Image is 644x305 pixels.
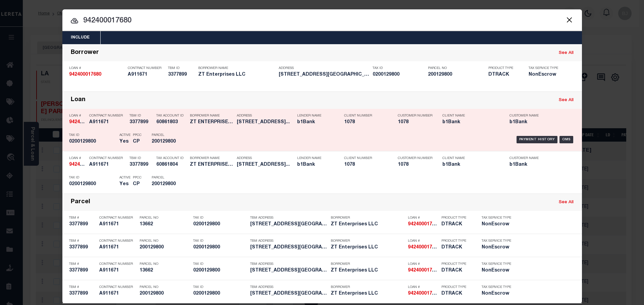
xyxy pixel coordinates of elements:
h5: 942400017680 [69,72,124,78]
p: Borrower [331,285,405,289]
p: Parcel No [140,216,190,220]
h5: 0200129800 [69,181,116,187]
h5: ZT Enterprises LLC [331,245,405,250]
p: TBM Address [250,216,327,220]
h5: 3377899 [69,268,96,274]
p: Loan # [69,114,86,118]
p: PPCC [133,133,142,137]
h5: ZT Enterprises LLC [331,268,405,274]
div: Parcel [71,199,90,206]
h5: 942400017680 [408,291,438,297]
strong: 942400017680 [69,120,101,125]
h5: 3377899 [69,222,96,227]
p: Active [119,133,130,137]
h5: A911671 [89,120,126,125]
h5: A911671 [99,245,136,250]
button: Include [62,31,98,44]
h5: 942400017680 [408,245,438,250]
h5: NonEscrow [482,268,512,274]
h5: DTRACK [441,245,472,250]
p: TBM # [69,285,96,289]
p: Tax Service Type [482,216,512,220]
h5: 200129800 [428,72,485,78]
h5: 0200129800 [373,72,425,78]
input: Start typing... [62,15,582,27]
p: TBM ID [129,114,153,118]
p: Tax Service Type [482,285,512,289]
h5: DTRACK [441,291,472,297]
a: See All [559,200,574,205]
strong: 942400017680 [69,72,101,77]
p: TBM Address [250,262,327,266]
h5: b1Bank [297,120,334,125]
div: Payment History [517,136,558,143]
p: Active [119,176,130,180]
p: Loan # [408,262,438,266]
p: Contract Number [99,285,136,289]
h5: ZT Enterprises LLC [198,72,275,78]
p: Tax Service Type [482,262,512,266]
p: TBM # [69,216,96,220]
p: Loan # [69,66,124,70]
p: TBM # [69,239,96,243]
h5: ZT ENTERPRISES LLC [190,120,233,125]
h5: Yes [119,139,129,145]
p: Tax ID [193,262,247,266]
p: Customer Number [398,114,432,118]
p: Customer Name [509,114,567,118]
h5: 515 W MADISON AVE BASTROP LA 71... [250,245,327,250]
h5: DTRACK [488,72,519,78]
p: Tax ID [69,133,116,137]
p: Address [237,156,294,160]
p: TBM Address [250,239,327,243]
p: Customer Name [509,156,567,160]
h5: DTRACK [441,222,472,227]
h5: NonEscrow [529,72,562,78]
h5: 3377899 [168,72,195,78]
h5: 0200129800 [193,268,247,274]
strong: 942400017680 [408,222,440,227]
p: Parcel [152,133,182,137]
h5: 3377899 [69,291,96,297]
h5: 1078 [344,120,388,125]
p: Loan # [408,216,438,220]
a: See All [559,51,574,55]
h5: 3377899 [69,245,96,250]
div: Loan [71,96,86,104]
h5: A911671 [89,162,126,168]
p: Client Number [344,156,388,160]
p: Product Type [441,216,472,220]
p: Address [279,66,369,70]
p: Product Type [441,239,472,243]
h5: NonEscrow [482,245,512,250]
p: Contract Number [99,262,136,266]
h5: Yes [119,181,129,187]
p: Loan # [69,156,86,160]
h5: 0200129800 [193,222,247,227]
h5: 60861804 [156,162,186,168]
p: Contract Number [99,216,136,220]
p: Tax Account ID [156,156,186,160]
p: Contract Number [89,156,126,160]
p: Client Name [442,114,499,118]
p: Client Number [344,114,388,118]
p: Borrower [331,262,405,266]
h5: 13662 [140,268,190,274]
h5: 942400017680 [69,120,86,125]
p: Tax Service Type [482,239,512,243]
h5: DTRACK [441,268,472,274]
h5: 13662 [140,222,190,227]
p: Product Type [441,285,472,289]
h5: NonEscrow [482,222,512,227]
p: Loan # [408,239,438,243]
h5: ZT Enterprises LLC [331,222,405,227]
h5: 942400017680 [408,268,438,274]
div: Borrower [71,49,99,57]
h5: 1078 [344,162,388,168]
h5: 200129800 [152,139,182,145]
div: OMS [559,136,573,143]
p: Customer Number [398,156,432,160]
h5: 200129800 [140,245,190,250]
strong: 942400017680 [408,245,440,250]
strong: 942400017680 [69,162,101,167]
